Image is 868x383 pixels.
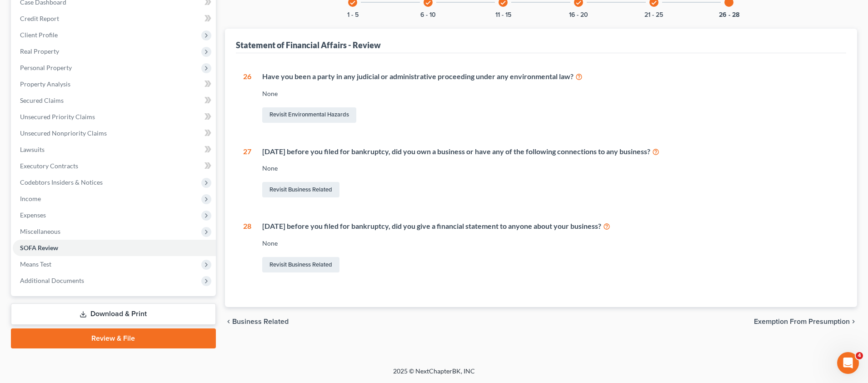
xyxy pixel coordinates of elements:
a: Revisit Environmental Hazards [262,107,356,123]
span: Expenses [20,211,46,219]
div: 2025 © NextChapterBK, INC [175,367,693,383]
span: Income [20,195,41,202]
span: Unsecured Nonpriority Claims [20,129,107,137]
div: [DATE] before you filed for bankruptcy, did you give a financial statement to anyone about your b... [262,221,839,232]
div: 27 [243,146,251,200]
i: chevron_left [225,318,232,325]
div: [DATE] before you filed for bankruptcy, did you own a business or have any of the following conne... [262,146,839,157]
a: Secured Claims [13,92,216,109]
span: Personal Property [20,64,72,71]
span: Credit Report [20,15,59,22]
span: Property Analysis [20,80,70,88]
a: Revisit Business Related [262,182,339,197]
button: 16 - 20 [569,12,588,18]
span: Miscellaneous [20,227,60,235]
div: 26 [243,71,251,125]
iframe: Intercom live chat [837,352,859,374]
a: Download & Print [11,303,216,325]
div: Have you been a party in any judicial or administrative proceeding under any environmental law? [262,71,839,82]
span: Secured Claims [20,96,64,104]
button: 6 - 10 [420,12,436,18]
span: Client Profile [20,31,58,39]
span: Unsecured Priority Claims [20,113,95,121]
button: 11 - 15 [495,12,511,18]
span: Business Related [232,318,289,325]
span: 4 [856,352,863,359]
a: Revisit Business Related [262,257,339,272]
a: Executory Contracts [13,158,216,174]
span: Executory Contracts [20,162,78,170]
a: Unsecured Nonpriority Claims [13,125,216,141]
a: Credit Report [13,10,216,27]
a: Review & File [11,328,216,348]
span: Real Property [20,47,59,55]
button: Exemption from Presumption chevron_right [754,318,857,325]
div: Statement of Financial Affairs - Review [236,40,381,50]
div: None [262,89,839,98]
button: chevron_left Business Related [225,318,289,325]
div: 28 [243,221,251,274]
span: SOFA Review [20,244,58,252]
button: 1 - 5 [347,12,359,18]
button: 21 - 25 [644,12,663,18]
div: None [262,164,839,173]
span: Lawsuits [20,146,45,153]
i: chevron_right [850,318,857,325]
span: Codebtors Insiders & Notices [20,178,103,186]
a: Property Analysis [13,76,216,92]
button: 26 - 28 [719,12,739,18]
span: Exemption from Presumption [754,318,850,325]
a: Lawsuits [13,141,216,158]
a: SOFA Review [13,240,216,256]
a: Unsecured Priority Claims [13,109,216,125]
span: Additional Documents [20,277,84,284]
span: Means Test [20,260,51,268]
div: None [262,239,839,248]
